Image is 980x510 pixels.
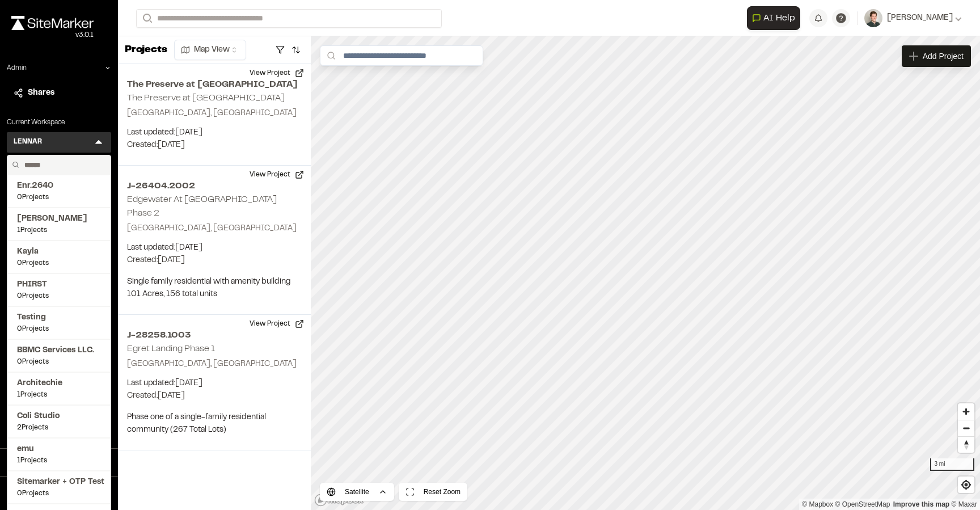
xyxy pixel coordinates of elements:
span: Add Project [923,50,964,62]
span: Kayla [17,246,101,258]
button: Zoom out [958,420,974,436]
span: 1 Projects [17,390,101,400]
h2: J-26404.2002 [127,179,302,193]
div: 3 mi [930,458,974,471]
span: 0 Projects [17,291,101,301]
span: Testing [17,311,101,324]
span: 0 Projects [17,488,101,499]
span: 1 Projects [17,225,101,235]
span: AI Help [763,11,795,25]
a: Architechie1Projects [17,377,101,400]
p: Phase one of a single-family residential community (267 Total Lots) [127,411,302,436]
span: Architechie [17,377,101,390]
button: View Project [243,315,311,333]
a: Mapbox [802,500,833,508]
p: Created: [DATE] [127,139,302,151]
a: PHIRST0Projects [17,279,101,301]
span: 0 Projects [17,324,101,334]
h2: The Preserve at [GEOGRAPHIC_DATA] [127,94,285,102]
p: [GEOGRAPHIC_DATA], [GEOGRAPHIC_DATA] [127,107,302,120]
span: 0 Projects [17,357,101,367]
button: Zoom in [958,403,974,420]
a: Shares [14,87,104,99]
p: Single family residential with amenity building 101 Acres, 156 total units [127,276,302,301]
p: [GEOGRAPHIC_DATA], [GEOGRAPHIC_DATA] [127,358,302,370]
a: Enr.26400Projects [17,180,101,203]
button: Open AI Assistant [747,6,800,30]
p: Admin [7,63,27,73]
button: Satellite [320,483,394,501]
button: Find my location [958,477,974,493]
span: PHIRST [17,279,101,291]
h2: Edgewater At [GEOGRAPHIC_DATA] Phase 2 [127,196,277,217]
button: Reset bearing to north [958,436,974,453]
span: Coli Studio [17,410,101,423]
p: Last updated: [DATE] [127,377,302,390]
p: [GEOGRAPHIC_DATA], [GEOGRAPHIC_DATA] [127,222,302,235]
span: 1 Projects [17,456,101,466]
button: View Project [243,166,311,184]
a: Kayla0Projects [17,246,101,268]
img: User [864,9,882,27]
p: Current Workspace [7,117,111,128]
button: Search [136,9,157,28]
p: Last updated: [DATE] [127,242,302,254]
span: Sitemarker + OTP Test [17,476,101,488]
button: View Project [243,64,311,82]
a: Map feedback [893,500,949,508]
button: Reset Zoom [399,483,467,501]
span: 0 Projects [17,258,101,268]
button: [PERSON_NAME] [864,9,962,27]
a: Testing0Projects [17,311,101,334]
span: Reset bearing to north [958,437,974,453]
span: emu [17,443,101,456]
h2: The Preserve at [GEOGRAPHIC_DATA] [127,78,302,91]
div: Oh geez...please don't... [11,30,94,40]
a: BBMC Services LLC.0Projects [17,344,101,367]
span: [PERSON_NAME] [17,213,101,225]
a: Maxar [951,500,977,508]
span: 2 Projects [17,423,101,433]
div: Open AI Assistant [747,6,805,30]
a: [PERSON_NAME]1Projects [17,213,101,235]
a: Coli Studio2Projects [17,410,101,433]
p: Last updated: [DATE] [127,127,302,139]
a: Sitemarker + OTP Test0Projects [17,476,101,499]
canvas: Map [311,36,980,510]
a: emu1Projects [17,443,101,466]
p: Created: [DATE] [127,254,302,267]
span: BBMC Services LLC. [17,344,101,357]
p: Projects [125,43,167,58]
h3: LENNAR [14,137,42,148]
h2: Egret Landing Phase 1 [127,345,215,353]
span: Shares [28,87,54,99]
h2: J-28258.1003 [127,328,302,342]
a: Mapbox logo [314,494,364,507]
p: Created: [DATE] [127,390,302,402]
a: OpenStreetMap [835,500,890,508]
span: Enr.2640 [17,180,101,192]
span: 0 Projects [17,192,101,203]
img: rebrand.png [11,16,94,30]
span: [PERSON_NAME] [887,12,953,24]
